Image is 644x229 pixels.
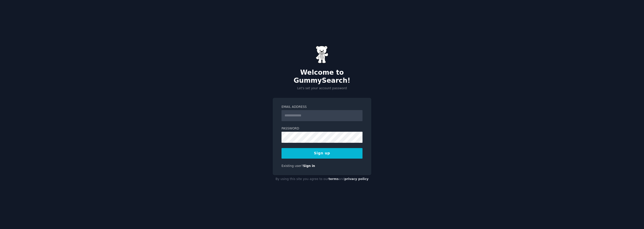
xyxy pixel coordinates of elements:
[316,46,328,63] img: Gummy Bear
[281,105,363,109] label: Email Address
[281,164,303,168] span: Existing user?
[273,69,371,84] h2: Welcome to GummySearch!
[281,126,363,131] label: Password
[273,86,371,91] p: Let's set your account password
[273,175,371,183] div: By using this site you agree to our and
[281,148,363,159] button: Sign up
[303,164,315,168] a: Sign in
[344,177,369,181] a: privacy policy
[329,177,339,181] a: terms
